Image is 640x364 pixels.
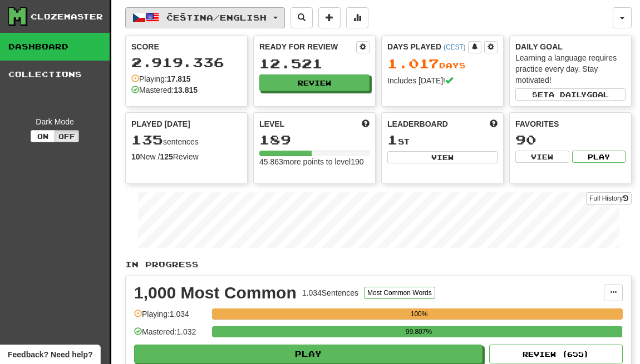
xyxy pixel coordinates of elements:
[131,133,242,147] div: sentences
[131,118,190,129] span: Played [DATE]
[387,133,498,147] div: st
[387,118,448,129] span: Leaderboard
[346,7,368,28] button: More stats
[259,156,370,167] div: 45.863 more points to level 190
[387,75,498,86] div: Includes [DATE]!
[515,88,626,101] button: Seta dailygoal
[160,152,173,161] strong: 125
[167,74,191,83] strong: 17.815
[55,130,79,142] button: Off
[125,7,285,28] button: Čeština/English
[131,132,163,147] span: 135
[134,308,206,327] div: Playing: 1.034
[215,308,623,320] div: 100%
[387,57,498,71] div: Day s
[387,56,439,71] span: 1.017
[215,326,622,337] div: 99.807%
[515,41,626,52] div: Daily Goal
[515,118,626,129] div: Favorites
[586,192,632,205] a: Full History
[364,287,435,299] button: Most Common Words
[444,43,466,51] a: (CEST)
[515,133,626,147] div: 90
[166,13,267,22] span: Čeština / English
[31,11,103,22] div: Clozemaster
[31,130,55,142] button: On
[490,118,498,129] span: This week in points, UTC
[131,41,242,52] div: Score
[572,151,626,163] button: Play
[131,73,191,84] div: Playing:
[549,91,587,98] span: a daily
[131,152,140,161] strong: 10
[8,349,92,360] span: Open feedback widget
[134,326,206,345] div: Mastered: 1.032
[131,84,198,96] div: Mastered:
[302,287,358,298] div: 1.034 Sentences
[387,41,468,52] div: Days Played
[387,132,398,147] span: 1
[134,345,483,363] button: Play
[8,116,101,127] div: Dark Mode
[515,52,626,86] div: Learning a language requires practice every day. Stay motivated!
[259,133,370,147] div: 189
[387,151,498,163] button: View
[515,151,569,163] button: View
[291,7,313,28] button: Search sentences
[125,259,632,270] p: In Progress
[259,41,356,52] div: Ready for Review
[259,118,284,129] span: Level
[362,118,370,129] span: Score more points to level up
[131,56,242,69] div: 2.919.336
[131,151,242,162] div: New / Review
[174,86,198,94] strong: 13.815
[134,285,297,301] div: 1,000 Most Common
[318,7,341,28] button: Add sentence to collection
[259,74,370,91] button: Review
[489,345,623,363] button: Review (655)
[259,57,370,71] div: 12.521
